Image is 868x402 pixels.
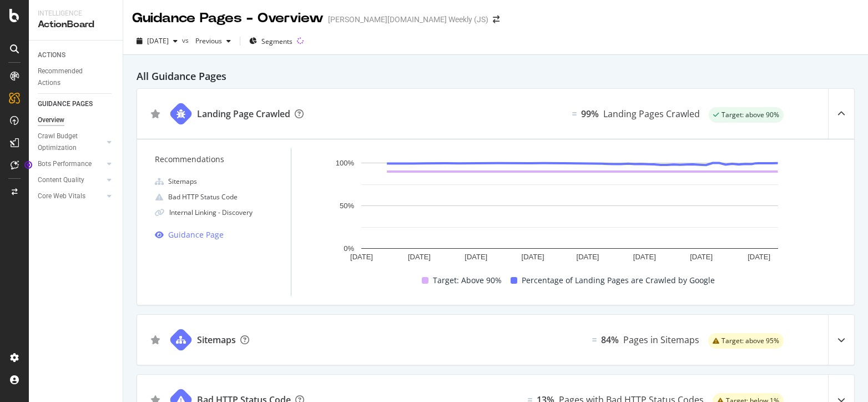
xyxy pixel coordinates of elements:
span: Target: above 95% [721,338,779,344]
div: Sitemaps [168,175,197,188]
span: Segments [261,37,292,46]
div: Landing Page Crawled [197,107,290,120]
div: Landing Pages Crawled [603,107,700,120]
div: Recommendations [155,153,291,166]
div: Internal Linking - Discovery [169,206,253,219]
img: Equal [572,112,577,115]
text: [DATE] [576,253,599,261]
div: success label [709,107,784,123]
div: Core Web Vitals [38,190,85,202]
span: Target: above 90% [721,112,779,118]
span: Percentage of Landing Pages are Crawled by Google [522,274,715,287]
a: Crawl Budget Optimization [38,130,104,154]
button: [DATE] [132,32,182,50]
text: [DATE] [521,253,544,261]
img: Equal [528,398,532,401]
text: [DATE] [350,253,373,261]
a: Guidance Page [155,228,291,242]
div: Pages in Sitemaps [623,333,699,346]
a: Core Web Vitals [38,190,104,202]
div: warning label [708,333,784,349]
text: [DATE] [633,253,656,261]
div: Content Quality [38,174,84,186]
div: 84% [601,333,619,346]
div: Bots Performance [38,158,92,170]
text: 50% [340,202,354,210]
span: Previous [191,36,222,46]
div: GUIDANCE PAGES [38,98,93,110]
div: Intelligence [38,9,114,18]
div: Guidance Pages - Overview [132,9,324,28]
text: 0% [344,244,354,253]
div: Recommended Actions [38,66,104,89]
div: Bad HTTP Status Code [168,190,238,204]
div: Sitemaps [197,333,236,346]
a: Recommended Actions [38,66,115,89]
button: Previous [191,32,235,50]
text: [DATE] [408,253,431,261]
button: Segments [245,32,297,50]
div: star [150,335,160,344]
iframe: Intercom live chat [830,364,857,391]
text: 100% [336,159,355,167]
div: [PERSON_NAME][DOMAIN_NAME] Weekly (JS) [328,14,488,25]
div: Tooltip anchor [23,160,33,170]
div: Guidance Page [168,228,224,242]
a: Bots Performance [38,158,104,170]
div: 99% [581,107,599,120]
div: Overview [38,114,64,126]
div: ActionBoard [38,18,114,31]
a: Content Quality [38,174,104,186]
text: [DATE] [465,253,487,261]
span: 2025 Sep. 28th [147,36,169,46]
svg: A chart. [309,157,830,265]
div: ACTIONS [38,49,65,61]
span: Target: Above 90% [433,274,502,287]
img: Equal [592,338,597,341]
a: GUIDANCE PAGES [38,98,115,110]
div: star [150,109,160,118]
div: arrow-right-arrow-left [493,16,499,23]
text: [DATE] [690,253,713,261]
a: ACTIONS [38,49,115,61]
h2: All Guidance Pages [137,68,855,84]
a: Overview [38,114,115,126]
div: Crawl Budget Optimization [38,130,96,154]
span: vs [182,36,191,45]
text: [DATE] [748,253,770,261]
